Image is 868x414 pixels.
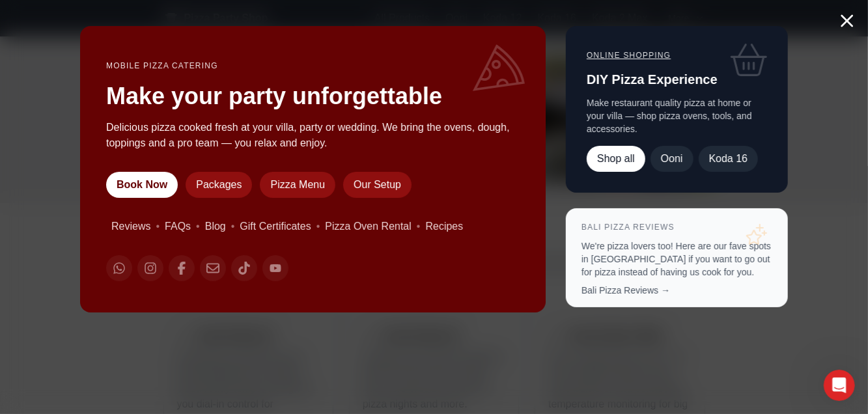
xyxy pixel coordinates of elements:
[581,285,670,296] a: Bali Pizza Reviews →
[587,51,671,60] a: Online Shopping
[587,146,645,172] a: Shop all
[581,240,772,279] p: We're pizza lovers too! Here are our fave spots in [GEOGRAPHIC_DATA] if you want to go out for pi...
[316,219,320,234] span: •
[587,96,767,135] p: Make restaurant quality pizza at home or your villa — shop pizza ovens, tools, and accessories.
[699,146,759,172] a: Koda 16
[824,370,855,401] iframe: Intercom live chat
[651,146,693,172] a: Ooni
[325,219,412,234] a: Pizza Oven Rental
[196,219,200,234] span: •
[186,172,252,198] a: Packages
[425,219,463,234] a: Recipes
[343,172,412,198] a: Our Setup
[165,219,191,234] a: FAQs
[416,219,420,234] span: •
[240,219,311,234] a: Gift Certificates
[106,120,520,151] p: Delicious pizza cooked fresh at your villa, party or wedding. We bring the ovens, dough, toppings...
[106,83,520,109] h2: Make your party unforgettable
[106,61,218,70] a: Mobile Pizza Catering
[837,10,858,31] button: Close menu
[231,219,234,234] span: •
[587,70,767,89] h3: DIY Pizza Experience
[260,172,335,198] a: Pizza Menu
[581,223,675,232] a: Bali Pizza Reviews
[111,219,150,234] a: Reviews
[204,219,225,234] a: Blog
[156,219,160,234] span: •
[106,172,178,198] a: Book Now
